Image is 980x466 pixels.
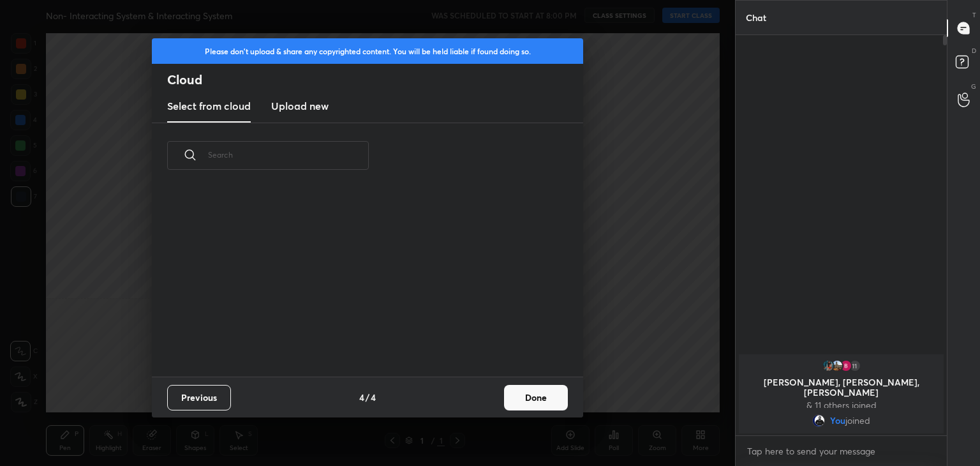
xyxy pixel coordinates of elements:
p: T [972,10,976,20]
p: Chat [736,1,776,34]
img: 3 [840,359,852,372]
p: D [972,46,976,56]
div: Please don't upload & share any copyrighted content. You will be held liable if found doing so. [152,38,583,64]
span: You [830,416,845,426]
img: f3b80e4c4d9642c99ff504f79f7cbba1.png [831,359,843,372]
input: Search [208,128,369,182]
h2: Cloud [167,71,583,88]
button: Previous [167,385,231,410]
img: 06bb0d84a8f94ea8a9cc27b112cd422f.jpg [812,414,825,427]
div: grid [736,352,947,436]
h4: 4 [371,391,376,404]
div: 11 [849,359,861,372]
h4: 4 [359,391,364,404]
img: 3 [822,359,835,372]
p: & 11 others joined [746,400,936,410]
h4: / [366,391,369,404]
h3: Upload new [271,98,329,114]
button: Done [504,385,568,410]
h3: Select from cloud [167,98,251,114]
span: joined [845,416,870,426]
p: G [971,82,976,91]
p: [PERSON_NAME], [PERSON_NAME], [PERSON_NAME] [746,377,936,398]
